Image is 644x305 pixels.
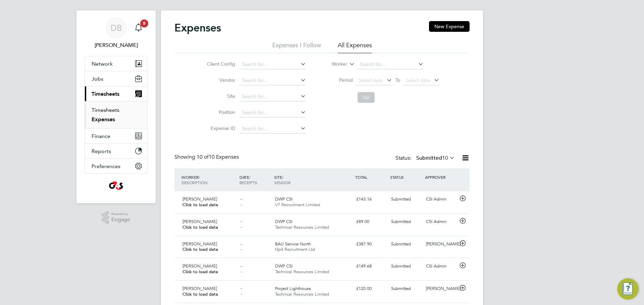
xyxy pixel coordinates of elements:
span: Hp4 Recruitment Ltd [275,246,315,252]
span: DB [111,23,122,32]
div: CSI Admin [423,216,458,227]
button: Network [85,56,147,71]
label: Vendor [205,77,235,83]
input: Search for... [240,76,306,85]
span: Reports [92,148,111,154]
input: Search for... [240,60,306,69]
div: £149.68 [354,261,388,272]
a: Timesheets [92,107,119,113]
span: Select date [406,77,430,83]
span: Submitted [391,241,411,247]
div: SITE [272,171,354,188]
span: 10 [442,155,448,161]
span: BAU Service North [275,241,311,247]
div: £89.00 [354,216,388,227]
input: Search for... [240,92,306,101]
button: Timesheets [85,86,147,101]
span: [PERSON_NAME] [182,219,217,224]
span: Click to load data [182,269,218,275]
span: RECEIPTS [239,180,257,185]
span: Project Lighthouse [275,286,311,291]
nav: Main navigation [76,10,156,203]
span: Click to load data [182,202,218,208]
div: £120.00 [354,283,388,294]
a: Expenses [92,116,115,123]
span: 10 Expenses [197,154,239,160]
li: Expenses I Follow [272,41,321,53]
div: £143.16 [354,194,388,205]
button: Preferences [85,159,147,173]
span: Click to load data [182,291,218,297]
button: Go [358,92,375,103]
span: - [240,241,242,247]
li: All Expenses [338,41,372,53]
input: Search for... [358,60,424,69]
a: Powered byEngage [102,211,130,224]
a: 5 [132,17,145,39]
span: - [240,286,242,291]
span: Click to load data [182,246,218,252]
span: Submitted [391,286,411,291]
span: V7 Recruitment Limited [275,202,320,208]
div: WORKER [180,171,238,188]
img: g4sssuk-logo-retina.png [108,180,125,191]
span: - [240,246,242,252]
span: - [240,291,242,297]
span: Submitted [391,263,411,269]
div: Timesheets [85,101,147,128]
span: / [249,174,251,180]
label: Period [323,77,353,83]
span: To [393,76,402,84]
div: £387.90 [354,239,388,250]
div: Showing [174,154,240,161]
span: [PERSON_NAME] [182,196,217,202]
label: Expense ID [205,125,235,131]
span: Select date [359,77,383,83]
div: [PERSON_NAME] [423,239,458,250]
span: - [240,224,242,230]
div: TOTAL [354,171,388,183]
span: Engage [111,217,130,223]
span: [PERSON_NAME] [182,263,217,269]
a: Go to home page [85,180,148,191]
input: Search for... [240,124,306,134]
input: Search for... [240,108,306,118]
button: Reports [85,144,147,158]
span: Submitted [391,196,411,202]
span: Finance [92,133,110,139]
button: Finance [85,129,147,143]
span: DWP CSI [275,196,292,202]
button: Engage Resource Center [617,278,639,300]
h2: Expenses [174,21,221,34]
span: - [240,196,242,202]
span: Powered by [111,211,130,217]
span: - [240,219,242,224]
div: STATUS [388,171,423,183]
div: Status: [395,154,456,163]
button: New Expense [429,21,470,32]
span: DESCRIPTION [181,180,207,185]
span: Preferences [92,163,120,169]
label: Submitted [416,155,455,161]
span: Submitted [391,219,411,224]
span: Click to load data [182,224,218,230]
div: CSI Admin [423,194,458,205]
span: 5 [140,19,148,27]
span: Timesheets [92,91,119,97]
label: Worker [317,61,347,68]
span: [PERSON_NAME] [182,241,217,247]
span: - [240,263,242,269]
span: Network [92,61,113,67]
span: Jobs [92,76,103,82]
label: Client Config [205,61,235,67]
span: 10 of [197,154,209,160]
span: / [282,174,283,180]
span: - [240,269,242,275]
div: APPROVER [423,171,458,183]
div: DATE [238,171,273,188]
button: Jobs [85,71,147,86]
label: Site [205,93,235,99]
label: Position [205,109,235,115]
span: David Bringhurst [85,41,148,49]
span: Technical Resources Limited [275,291,329,297]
